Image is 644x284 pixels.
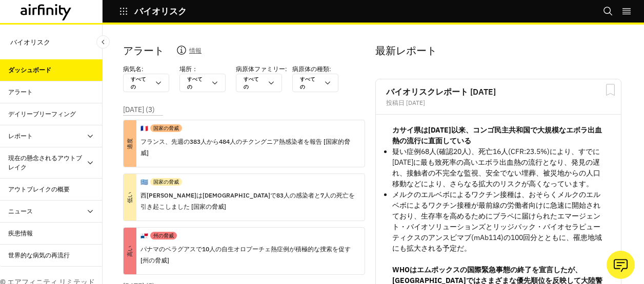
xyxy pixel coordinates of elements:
[386,100,611,106] div: 投稿日 [DATE]
[123,43,164,58] p: アラート
[386,88,611,96] h2: バイオリスクレポート [DATE]
[8,132,33,141] div: レポート
[96,35,110,49] button: サイドバーを閉じる
[10,33,50,51] p: バイオリスク
[123,105,152,114] font: [DATE] (3
[392,125,602,145] strong: カサイ県は[DATE]以来、コンゴ民主共和国で大規模なエボラ出血熱の流行に直面している
[126,246,134,257] font: 高い
[392,146,605,189] p: 疑い症例68人(確認20人)、死亡16人(CFR:23.5%)により、すでに[DATE]に最も致死率の高いエボラ出血熱の流行となり、発見の遅れ、接触者の不完全な監視、安全でない埋葬、被災地からの...
[603,3,613,20] button: 捜索
[131,75,149,91] div: すべての
[140,124,148,133] p: 🇫🇷
[8,251,70,260] div: 世界的な病気の再流行
[8,207,33,216] div: ニュース
[153,124,179,132] p: 国家の脅威
[140,178,148,187] p: 🇬🇷
[8,185,70,194] div: アウトブレイクの概要
[604,83,617,96] svg: ブックマークレポート
[119,3,187,20] button: バイオリスク
[123,64,144,74] p: 病気名:
[607,251,635,279] button: アナリストに質問する
[140,231,148,241] p: 🇵🇦
[153,178,179,186] p: 国家の脅威
[126,138,134,149] font: 適度
[375,43,619,58] p: 最新レポート
[187,75,206,91] div: すべての
[134,7,187,16] p: バイオリスク
[300,75,318,91] div: すべての
[140,136,356,159] p: フランス、先週の383人から484人のチクングニア熱感染者を報告 [国家的脅威]
[8,154,86,172] div: 現在の懸念されるアウトブレイク
[392,189,605,254] p: メルクのエルベボによるワクチン接種は、おそらくメルクのエルベボによるワクチン接種が最前線の労働者向けに急速に開始されており、生存率を高めるためにブラペに届けられたエマージェント・バイオソリューシ...
[123,104,155,115] p: )
[236,64,287,74] p: 病原体ファミリー:
[153,232,174,239] p: 州の脅威
[189,45,202,59] p: 情報
[140,190,356,212] p: 西[PERSON_NAME]は[DEMOGRAPHIC_DATA]で83人の感染者と7人の死亡を引き起こしました [国家の脅威]
[140,244,356,266] p: パナマのベラグアスで10人の自生オロプーチェ熱症例が積極的な捜索を促す[州の脅威]
[8,88,33,97] div: アラート
[8,229,33,238] div: 疾患情報
[8,110,76,119] div: デイリーブリーフィング
[244,75,262,91] div: すべての
[292,64,331,74] p: 病原体の種類:
[8,65,51,75] div: ダッシュボード
[179,64,198,74] p: 場所：
[126,192,134,203] font: 低い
